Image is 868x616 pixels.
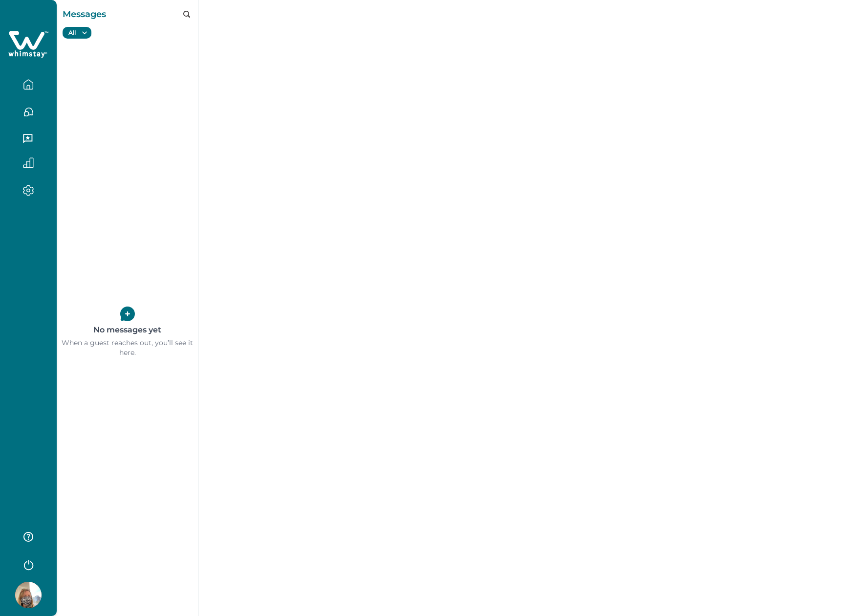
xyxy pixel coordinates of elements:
[63,27,91,39] button: All
[93,321,161,339] p: No messages yet
[183,11,190,18] button: search-icon
[57,338,198,357] p: When a guest reaches out, you’ll see it here.
[63,7,106,22] p: Messages
[15,582,42,608] img: Whimstay Host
